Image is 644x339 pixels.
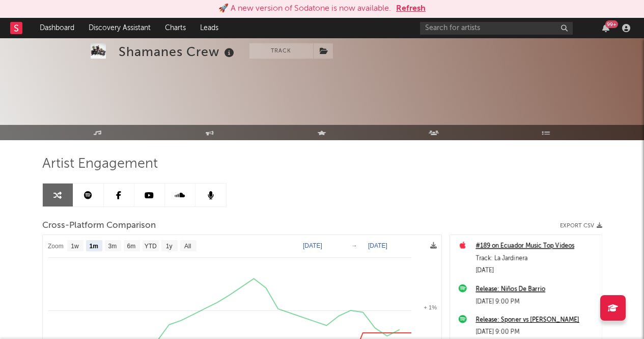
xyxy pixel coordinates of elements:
[475,314,597,326] a: Release: Sponer vs [PERSON_NAME]
[81,18,158,38] a: Discovery Assistant
[165,243,172,250] text: 1y
[108,243,117,250] text: 3m
[193,18,226,38] a: Leads
[127,243,135,250] text: 6m
[560,223,602,229] button: Export CSV
[475,296,597,308] div: [DATE] 9:00 PM
[42,220,156,232] span: Cross-Platform Comparison
[33,18,81,38] a: Dashboard
[42,158,158,170] span: Artist Engagement
[605,20,618,28] div: 99 +
[119,43,237,60] div: Shamanes Crew
[89,243,98,250] text: 1m
[602,24,609,32] button: 99+
[475,252,597,265] div: Track: La Jardinera
[249,43,313,59] button: Track
[158,18,193,38] a: Charts
[144,243,156,250] text: YTD
[368,242,387,249] text: [DATE]
[475,326,597,338] div: [DATE] 9:00 PM
[218,3,391,15] div: 🚀 A new version of Sodatone is now available.
[351,242,357,249] text: →
[475,265,597,277] div: [DATE]
[475,240,597,252] a: #189 on Ecuador Music Top Videos
[475,283,597,296] a: Release: Niños De Barrio
[424,304,437,310] text: + 1%
[396,3,426,15] button: Refresh
[184,243,191,250] text: All
[420,22,573,35] input: Search for artists
[303,242,322,249] text: [DATE]
[48,243,64,250] text: Zoom
[71,243,79,250] text: 1w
